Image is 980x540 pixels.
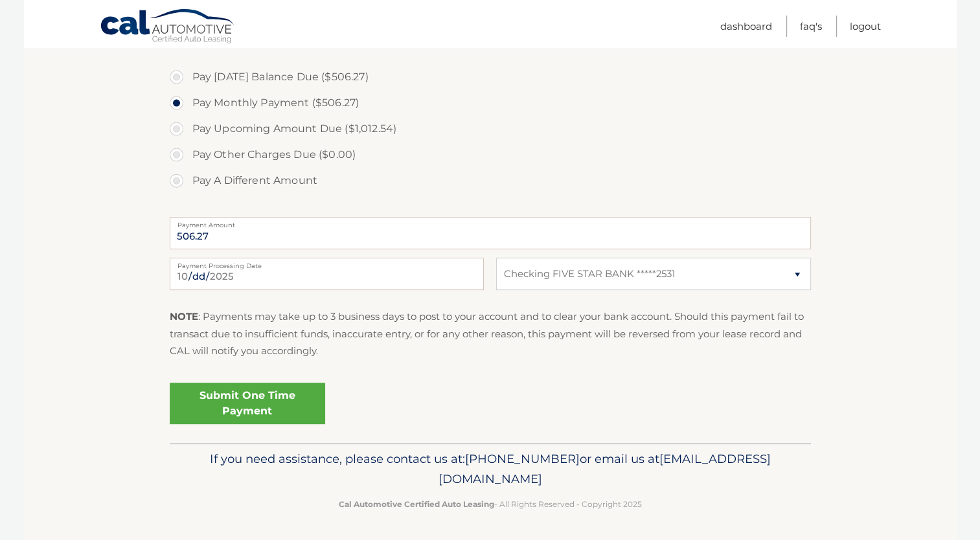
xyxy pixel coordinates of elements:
[170,142,811,168] label: Pay Other Charges Due ($0.00)
[720,16,772,37] a: Dashboard
[170,90,811,116] label: Pay Monthly Payment ($506.27)
[100,8,236,46] a: Cal Automotive
[178,497,803,511] p: - All Rights Reserved - Copyright 2025
[170,217,811,249] input: Payment Amount
[170,258,484,268] label: Payment Processing Date
[170,116,811,142] label: Pay Upcoming Amount Due ($1,012.54)
[850,16,881,37] a: Logout
[170,217,811,227] label: Payment Amount
[465,451,580,466] span: [PHONE_NUMBER]
[170,64,811,90] label: Pay [DATE] Balance Due ($506.27)
[170,168,811,194] label: Pay A Different Amount
[339,499,494,509] strong: Cal Automotive Certified Auto Leasing
[178,449,803,490] p: If you need assistance, please contact us at: or email us at
[170,258,484,290] input: Payment Date
[170,310,198,322] strong: NOTE
[800,16,822,37] a: FAQ's
[170,308,811,359] p: : Payments may take up to 3 business days to post to your account and to clear your bank account....
[170,383,325,424] a: Submit One Time Payment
